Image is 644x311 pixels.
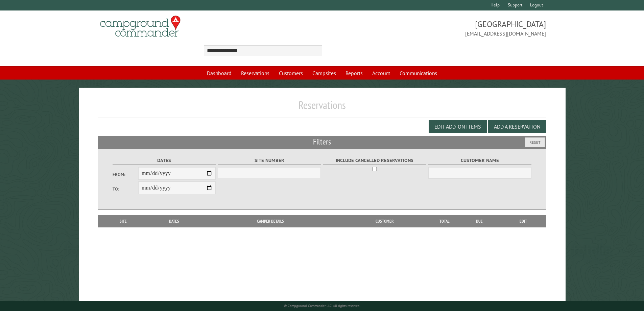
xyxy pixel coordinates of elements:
[368,67,394,80] a: Account
[284,304,360,308] small: © Campground Commander LLC. All rights reserved.
[322,19,546,38] span: [GEOGRAPHIC_DATA] [EMAIL_ADDRESS][DOMAIN_NAME]
[113,186,138,192] label: To:
[341,67,367,80] a: Reports
[429,120,487,133] button: Edit Add-on Items
[501,215,546,227] th: Edit
[308,67,340,80] a: Campsites
[458,215,501,227] th: Due
[203,67,236,80] a: Dashboard
[237,67,273,80] a: Reservations
[145,215,203,227] th: Dates
[396,67,441,80] a: Communications
[275,67,307,80] a: Customers
[98,13,183,40] img: Campground Commander
[488,120,546,133] button: Add a Reservation
[113,171,138,178] label: From:
[431,215,458,227] th: Total
[113,157,216,164] label: Dates
[98,98,546,117] h1: Reservations
[218,157,321,164] label: Site Number
[203,215,338,227] th: Camper Details
[98,136,546,149] h2: Filters
[428,157,531,164] label: Customer Name
[101,215,145,227] th: Site
[338,215,431,227] th: Customer
[525,137,545,147] button: Reset
[323,157,426,164] label: Include Cancelled Reservations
